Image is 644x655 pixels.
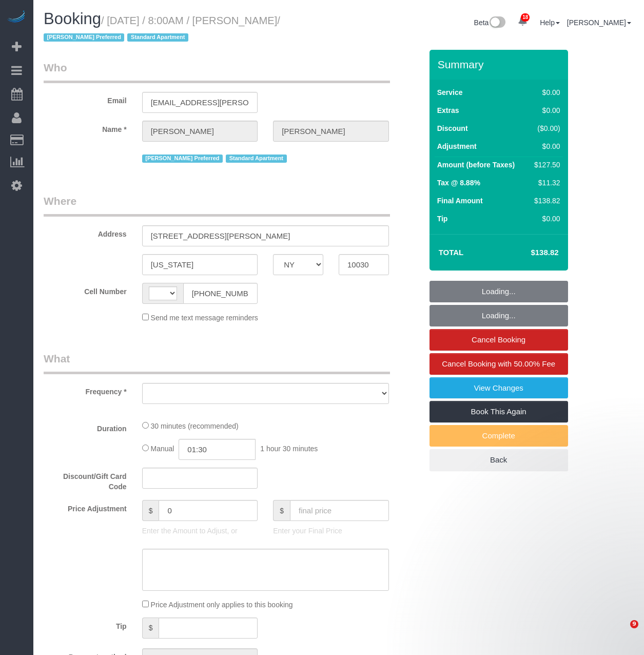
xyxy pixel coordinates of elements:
span: $ [142,500,159,521]
label: Email [36,92,134,106]
input: Cell Number [183,283,258,304]
legend: Who [44,60,390,83]
iframe: Intercom live chat [609,620,634,645]
input: final price [290,500,389,521]
a: Help [540,18,560,27]
label: Frequency * [36,383,134,397]
span: [PERSON_NAME] Preferred [142,155,223,163]
span: Cancel Booking with 50.00% Fee [442,359,555,368]
legend: What [44,351,390,374]
span: Standard Apartment [226,155,287,163]
label: Service [437,87,463,98]
label: Duration [36,420,134,434]
span: 1 hour 30 minutes [260,445,318,453]
div: ($0.00) [530,123,560,133]
label: Amount (before Taxes) [437,160,515,170]
label: Discount/Gift Card Code [36,468,134,492]
span: Booking [44,10,101,28]
span: [PERSON_NAME] Preferred [44,33,124,42]
input: City [142,254,258,275]
a: [PERSON_NAME] [567,18,631,27]
a: Book This Again [430,401,568,422]
div: $0.00 [530,141,560,151]
span: 30 minutes (recommended) [151,422,239,430]
label: Price Adjustment [36,500,134,514]
label: Extras [437,105,459,115]
label: Name * [36,121,134,134]
label: Tax @ 8.88% [437,178,480,188]
span: / [44,15,280,44]
div: $127.50 [530,160,560,170]
a: Cancel Booking [430,329,568,351]
span: 9 [630,620,638,628]
div: $11.32 [530,178,560,188]
span: Standard Apartment [127,33,188,42]
legend: Where [44,194,390,217]
input: Email [142,92,258,113]
div: $0.00 [530,87,560,98]
span: Price Adjustment only applies to this booking [151,601,293,609]
label: Cell Number [36,283,134,297]
img: New interface [489,16,505,30]
p: Enter the Amount to Adjust, or [142,526,258,536]
input: Last Name [273,121,389,142]
strong: Total [439,248,464,257]
span: Send me text message reminders [151,314,258,322]
div: $138.82 [530,196,560,206]
label: Tip [437,214,448,224]
label: Final Amount [437,196,483,206]
span: $ [273,500,290,521]
h4: $138.82 [500,248,558,257]
label: Address [36,225,134,239]
img: Automaid Logo [6,10,27,25]
div: $0.00 [530,214,560,224]
a: Beta [474,18,506,27]
span: Manual [151,445,174,453]
a: 18 [513,10,533,33]
a: View Changes [430,377,568,399]
span: $ [142,618,159,639]
input: Zip Code [339,254,389,275]
a: Back [430,449,568,471]
label: Adjustment [437,141,477,151]
label: Discount [437,123,468,133]
input: First Name [142,121,258,142]
label: Tip [36,618,134,631]
h3: Summary [438,59,563,70]
small: / [DATE] / 8:00AM / [PERSON_NAME] [44,15,280,44]
p: Enter your Final Price [273,526,389,536]
a: Cancel Booking with 50.00% Fee [430,353,568,375]
div: $0.00 [530,105,560,115]
span: 18 [521,13,530,22]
